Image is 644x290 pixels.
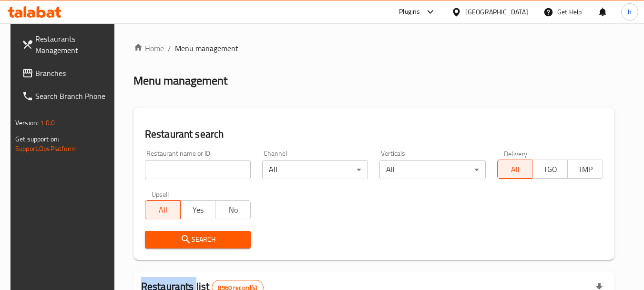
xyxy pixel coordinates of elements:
[215,200,251,219] button: No
[14,85,118,107] a: Search Branch Phone
[149,203,177,217] span: All
[133,43,614,54] nav: breadcrumb
[504,150,528,157] label: Delivery
[532,160,568,179] button: TGO
[180,200,216,219] button: Yes
[35,90,111,102] span: Search Branch Phone
[497,160,533,179] button: All
[184,203,212,217] span: Yes
[14,62,118,85] a: Branches
[175,43,238,54] span: Menu management
[501,162,529,176] span: All
[567,160,603,179] button: TMP
[40,117,55,129] span: 1.0.0
[153,234,243,246] span: Search
[145,200,181,219] button: All
[14,27,118,62] a: Restaurants Management
[262,160,368,179] div: All
[168,43,171,54] li: /
[133,73,227,88] h2: Menu management
[152,191,169,197] label: Upsell
[15,133,59,145] span: Get support on:
[465,7,528,17] div: [GEOGRAPHIC_DATA]
[219,203,247,217] span: No
[628,7,632,17] span: h
[536,162,564,176] span: TGO
[379,160,485,179] div: All
[145,231,251,248] button: Search
[35,33,111,56] span: Restaurants Management
[15,142,76,155] a: Support.OpsPlatform
[145,127,603,141] h2: Restaurant search
[572,162,599,176] span: TMP
[15,117,39,129] span: Version:
[35,67,111,79] span: Branches
[399,6,420,18] div: Plugins
[145,160,251,179] input: Search for restaurant name or ID..
[133,43,164,54] a: Home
